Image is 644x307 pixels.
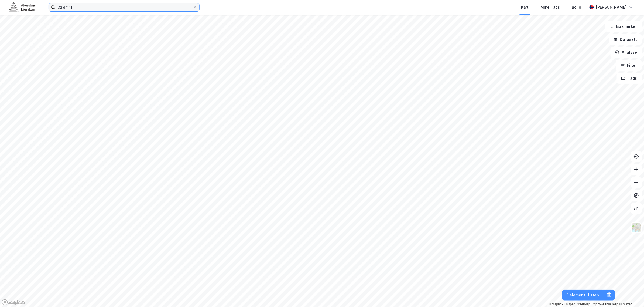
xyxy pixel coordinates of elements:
button: Datasett [609,34,642,45]
button: Filter [616,60,642,71]
button: 1 element i listen [562,290,604,301]
div: [PERSON_NAME] [596,4,627,11]
button: Bokmerker [605,21,642,32]
button: Analyse [611,47,642,58]
div: Bolig [572,4,581,11]
img: akershus-eiendom-logo.9091f326c980b4bce74ccdd9f866810c.svg [9,2,36,12]
a: Mapbox [549,302,563,306]
iframe: Chat Widget [617,281,644,307]
div: Kontrollprogram for chat [617,281,644,307]
input: Søk på adresse, matrikkel, gårdeiere, leietakere eller personer [55,3,193,11]
img: Z [631,223,642,233]
a: Mapbox homepage [2,299,25,305]
div: Kart [521,4,529,11]
a: Improve this map [592,302,619,306]
div: Mine Tags [541,4,560,11]
button: Tags [617,73,642,84]
a: OpenStreetMap [564,302,591,306]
